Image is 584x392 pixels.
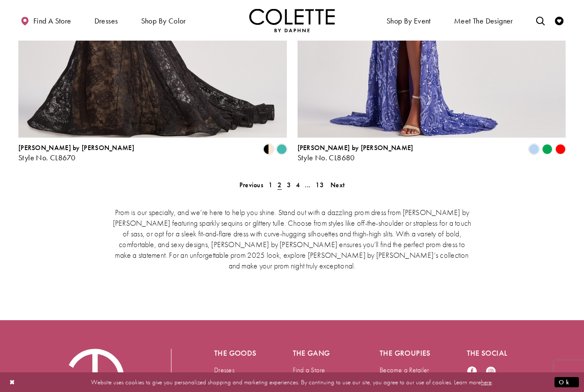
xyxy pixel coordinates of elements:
span: Find a store [33,17,71,25]
div: Colette by Daphne Style No. CL8680 [298,144,413,162]
h5: The gang [293,349,346,357]
a: here [481,377,492,386]
button: Submit Dialog [555,377,579,387]
a: Next Page [328,179,347,191]
a: 3 [284,179,293,191]
a: Dresses [214,365,234,374]
img: Colette by Daphne [249,9,335,32]
a: Visit Home Page [249,9,335,32]
span: ... [305,180,310,189]
span: 2 [277,180,281,189]
span: Meet the designer [454,17,513,25]
span: Next [330,180,345,189]
i: Turquoise [277,144,287,154]
i: Black/Nude [263,144,274,154]
span: [PERSON_NAME] by [PERSON_NAME] [18,143,134,152]
i: Emerald [542,144,552,154]
span: Style No. CL8670 [18,153,75,162]
a: Find a Store [293,365,325,374]
a: Visit our Facebook - Opens in new tab [467,366,477,377]
span: Dresses [94,17,118,25]
button: Close Dialog [5,374,20,389]
span: Current page [275,179,284,191]
span: 4 [296,180,300,189]
a: 1 [266,179,275,191]
a: Visit our Instagram - Opens in new tab [486,366,496,377]
span: Previous [239,180,263,189]
div: Colette by Daphne Style No. CL8670 [18,144,134,162]
a: Prev Page [237,179,266,191]
span: Shop By Event [384,9,433,32]
i: Red [555,144,566,154]
span: Dresses [92,9,120,32]
a: Become a Retailer [380,365,429,374]
span: 13 [316,180,324,189]
p: Website uses cookies to give you personalized shopping and marketing experiences. By continuing t... [62,376,522,388]
span: Shop by color [139,9,188,32]
span: Shop by color [141,17,186,25]
h5: The goods [214,349,259,357]
span: 1 [268,180,272,189]
a: Meet the designer [452,9,515,32]
a: 13 [313,179,326,191]
a: ... [302,179,313,191]
span: Shop By Event [386,17,431,25]
a: Toggle search [534,9,547,32]
h5: The social [467,349,520,357]
span: Style No. CL8680 [298,153,355,162]
span: 3 [287,180,291,189]
p: Prom is our specialty, and we’re here to help you shine. Stand out with a dazzling prom dress fro... [110,207,474,271]
a: Check Wishlist [553,9,566,32]
a: 4 [293,179,302,191]
i: Periwinkle [529,144,539,154]
a: Find a store [18,9,73,32]
h5: The groupies [380,349,433,357]
span: [PERSON_NAME] by [PERSON_NAME] [298,143,413,152]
